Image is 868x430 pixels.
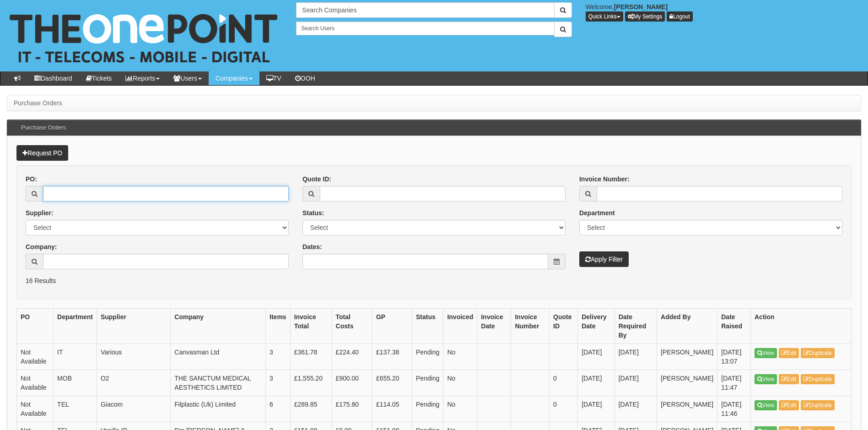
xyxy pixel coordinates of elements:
[779,374,799,384] a: Edit
[779,348,799,358] a: Edit
[97,344,170,370] td: Various
[717,309,751,344] th: Date Raised
[751,309,852,344] th: Action
[801,374,835,384] a: Duplicate
[801,400,835,410] a: Duplicate
[372,370,412,396] td: £655.20
[578,344,615,370] td: [DATE]
[14,98,62,108] li: Purchase Orders
[332,344,372,370] td: £224.40
[26,242,57,251] label: Company:
[550,396,578,422] td: 0
[266,370,291,396] td: 3
[171,309,266,344] th: Company
[332,396,372,422] td: £175.80
[167,71,209,85] a: Users
[290,344,332,370] td: £361.78
[615,396,657,422] td: [DATE]
[54,396,97,422] td: TEL
[550,370,578,396] td: 0
[302,208,324,218] label: Status:
[717,344,751,370] td: [DATE] 13:07
[290,370,332,396] td: £1,555.20
[667,11,693,22] a: Logout
[717,396,751,422] td: [DATE] 11:46
[97,309,170,344] th: Supplier
[801,348,835,358] a: Duplicate
[578,370,615,396] td: [DATE]
[755,400,777,410] a: View
[209,71,259,85] a: Companies
[443,396,477,422] td: No
[443,344,477,370] td: No
[16,145,68,161] a: Request PO
[266,396,291,422] td: 6
[54,344,97,370] td: IT
[26,208,54,218] label: Supplier:
[97,370,170,396] td: O2
[332,309,372,344] th: Total Costs
[657,396,717,422] td: [PERSON_NAME]
[412,344,443,370] td: Pending
[372,396,412,422] td: £114.05
[17,309,54,344] th: PO
[259,71,288,85] a: TV
[302,174,331,184] label: Quote ID:
[717,370,751,396] td: [DATE] 11:47
[54,309,97,344] th: Department
[578,396,615,422] td: [DATE]
[290,396,332,422] td: £289.85
[17,344,54,370] td: Not Available
[443,370,477,396] td: No
[296,2,554,18] input: Search Companies
[615,370,657,396] td: [DATE]
[625,11,665,22] a: My Settings
[614,3,668,11] b: [PERSON_NAME]
[26,276,842,285] p: 16 Results
[17,396,54,422] td: Not Available
[615,344,657,370] td: [DATE]
[171,396,266,422] td: Filplastic (Uk) Limited
[477,309,511,344] th: Invoice Date
[550,309,578,344] th: Quote ID
[332,370,372,396] td: £900.00
[296,22,554,35] input: Search Users
[578,309,615,344] th: Delivery Date
[579,174,630,184] label: Invoice Number:
[586,11,623,22] button: Quick Links
[290,309,332,344] th: Invoice Total
[17,370,54,396] td: Not Available
[615,309,657,344] th: Date Required By
[266,309,291,344] th: Items
[579,2,868,22] div: Welcome,
[579,251,629,267] button: Apply Filter
[657,309,717,344] th: Added By
[288,71,322,85] a: OOH
[511,309,550,344] th: Invoice Number
[372,344,412,370] td: £137.38
[266,344,291,370] td: 3
[302,242,322,251] label: Dates:
[27,71,79,85] a: Dashboard
[79,71,119,85] a: Tickets
[26,174,37,184] label: PO:
[779,400,799,410] a: Edit
[171,344,266,370] td: Canvasman Ltd
[755,374,777,384] a: View
[412,309,443,344] th: Status
[657,370,717,396] td: [PERSON_NAME]
[412,396,443,422] td: Pending
[97,396,170,422] td: Giacom
[755,348,777,358] a: View
[54,370,97,396] td: MOB
[119,71,167,85] a: Reports
[372,309,412,344] th: GP
[443,309,477,344] th: Invoiced
[171,370,266,396] td: THE SANCTUM MEDICAL AESTHETICS LIMITED
[412,370,443,396] td: Pending
[657,344,717,370] td: [PERSON_NAME]
[579,208,615,218] label: Department
[16,120,70,136] h3: Purchase Orders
